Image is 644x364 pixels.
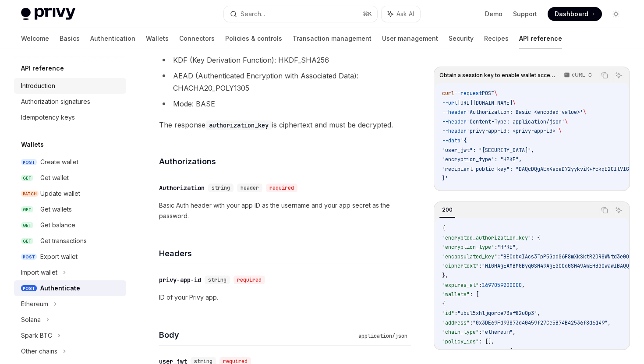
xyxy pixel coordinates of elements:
span: , [516,244,519,251]
span: --header [442,109,467,116]
div: Spark BTC [21,330,52,341]
span: : [ [503,348,513,355]
span: --request [454,90,482,97]
div: Authenticate [40,283,80,293]
span: "ciphertext" [442,262,479,269]
div: Other chains [21,346,57,357]
span: "additional_signers" [442,348,503,355]
span: : [], [479,338,494,345]
h4: Authorizations [159,155,411,167]
span: \ [583,109,586,116]
span: , [608,319,611,326]
a: Policies & controls [225,28,282,49]
a: Support [513,10,537,18]
button: cURL [559,68,596,83]
span: POST [482,90,494,97]
span: --data [442,137,460,144]
button: Search...⌘K [224,6,377,22]
span: : [ [470,291,479,298]
span: "encryption_type" [442,244,494,251]
img: light logo [21,8,75,20]
span: "address" [442,319,470,326]
a: Security [449,28,474,49]
a: PATCHUpdate wallet [14,186,126,201]
span: "ethereum" [482,329,513,336]
div: Search... [241,9,265,19]
div: Import wallet [21,267,57,278]
span: : [479,262,482,269]
span: \ [494,90,497,97]
div: Get wallets [40,204,72,215]
div: Get balance [40,220,75,230]
span: "policy_ids" [442,338,479,345]
span: , [513,329,516,336]
span: --url [442,99,457,106]
h4: Body [159,329,355,341]
span: , [537,310,540,317]
div: application/json [355,332,411,340]
a: Introduction [14,78,126,94]
span: [URL][DOMAIN_NAME] [457,99,513,106]
button: Ask AI [613,70,624,81]
span: : [479,282,482,289]
div: Create wallet [40,157,78,167]
span: }, [442,272,448,279]
span: , [522,282,525,289]
a: User management [382,28,438,49]
p: Basic Auth header with your app ID as the username and your app secret as the password. [159,200,411,221]
div: Authorization [159,184,205,192]
span: Obtain a session key to enable wallet access. [439,72,556,79]
span: "encapsulated_key" [442,253,497,260]
div: Ethereum [21,299,48,309]
a: Recipes [484,28,509,49]
span: PATCH [21,191,39,197]
span: string [208,276,226,283]
a: GETGet wallet [14,170,126,186]
a: POSTExport wallet [14,249,126,265]
span: --header [442,127,467,134]
span: "encrypted_authorization_key" [442,234,531,241]
code: authorization_key [205,120,272,130]
button: Ask AI [382,6,420,22]
span: header [241,184,259,191]
span: 'Authorization: Basic <encoded-value>' [467,109,583,116]
span: : [497,253,500,260]
h5: Wallets [21,139,44,150]
h4: Headers [159,247,411,259]
span: "0x3DE69Fd93873d40459f27Ce5B74B42536f8d6149" [473,319,608,326]
a: GETGet wallets [14,201,126,217]
button: Copy the contents from the code block [599,205,610,216]
div: Get wallet [40,173,69,183]
span: : [479,329,482,336]
button: Copy the contents from the code block [599,70,610,81]
span: POST [21,285,37,292]
h5: API reference [21,63,64,74]
a: POSTAuthenticate [14,280,126,296]
span: '{ [460,137,467,144]
a: GETGet transactions [14,233,126,249]
li: Mode: BASE [159,98,411,110]
span: { [442,300,445,307]
span: "id" [442,310,454,317]
span: The response is ciphertext and must be decrypted. [159,119,411,131]
a: POSTCreate wallet [14,154,126,170]
a: Basics [60,28,80,49]
a: Authorization signatures [14,94,126,110]
button: Ask AI [613,205,624,216]
span: Dashboard [555,10,588,18]
span: "encryption_type": "HPKE", [442,156,522,163]
div: required [234,276,265,284]
p: ID of your Privy app. [159,292,411,303]
span: }' [442,175,448,182]
a: Transaction management [293,28,372,49]
span: curl [442,90,454,97]
span: "chain_type" [442,329,479,336]
span: { [442,225,445,232]
div: Export wallet [40,251,78,262]
a: Connectors [179,28,215,49]
span: "ubul5xhljqorce73sf82u0p3" [457,310,537,317]
div: required [266,184,297,192]
a: API reference [519,28,562,49]
a: GETGet balance [14,217,126,233]
div: Update wallet [40,188,80,199]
